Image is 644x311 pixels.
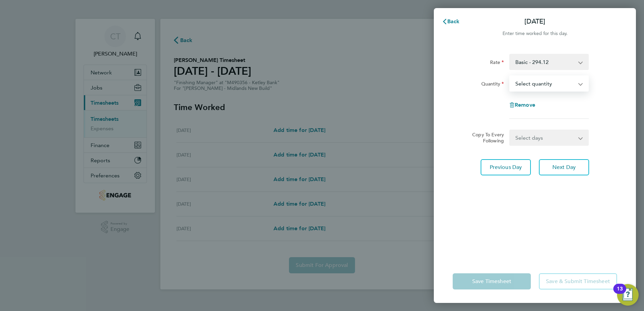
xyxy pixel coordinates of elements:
[617,284,639,306] button: Open Resource Center, 13 new notifications
[524,17,545,26] p: [DATE]
[435,15,466,28] button: Back
[447,18,460,25] span: Back
[539,159,589,175] button: Next Day
[481,81,504,89] label: Quantity
[552,164,576,171] span: Next Day
[481,159,531,175] button: Previous Day
[490,164,522,171] span: Previous Day
[509,102,535,108] button: Remove
[490,59,504,67] label: Rate
[515,102,535,108] span: Remove
[467,132,504,144] label: Copy To Every Following
[617,289,623,298] div: 13
[434,30,636,38] div: Enter time worked for this day.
